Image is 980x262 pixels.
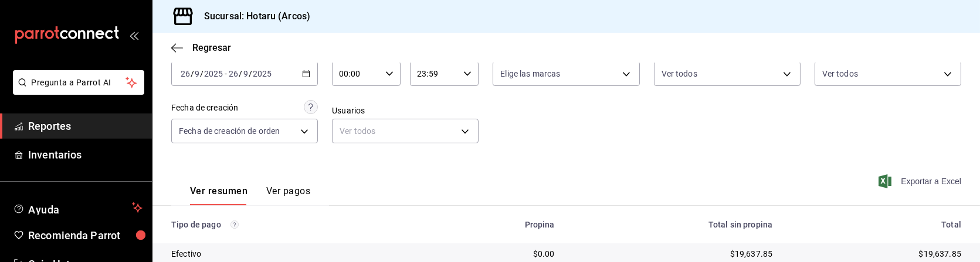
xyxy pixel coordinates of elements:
[200,69,204,78] span: /
[190,185,310,205] div: navigation tabs
[190,185,247,205] button: Ver resumen
[204,69,223,78] input: ----
[252,69,272,78] input: ----
[574,220,773,229] div: Total sin propina
[332,119,479,143] div: Ver todos
[8,85,144,97] a: Pregunta a Parrot AI
[28,118,143,134] span: Reportes
[194,69,200,78] input: --
[574,248,773,260] div: $19,637.85
[249,69,252,78] span: /
[332,107,479,115] label: Usuarios
[230,220,239,229] svg: Los pagos realizados con Pay y otras terminales son montos brutos.
[412,220,554,229] div: Propina
[243,69,249,78] input: --
[266,185,310,205] button: Ver pagos
[500,68,560,80] span: Elige las marcas
[192,42,231,53] span: Regresar
[13,70,144,95] button: Pregunta a Parrot AI
[179,125,280,137] span: Fecha de creación de orden
[129,30,138,40] button: open_drawer_menu
[412,248,554,260] div: $0.00
[228,69,239,78] input: --
[171,248,394,260] div: Efectivo
[881,174,961,188] button: Exportar a Excel
[28,201,127,215] span: Ayuda
[171,220,394,229] div: Tipo de pago
[791,220,961,229] div: Total
[225,69,227,78] span: -
[791,248,961,260] div: $19,637.85
[32,77,126,89] span: Pregunta a Parrot AI
[28,147,143,163] span: Inventarios
[195,9,310,23] h3: Sucursal: Hotaru (Arcos)
[180,69,191,78] input: --
[28,227,143,243] span: Recomienda Parrot
[239,69,242,78] span: /
[171,102,238,114] div: Fecha de creación
[822,68,858,80] span: Ver todos
[662,68,697,80] span: Ver todos
[191,69,194,78] span: /
[171,42,231,53] button: Regresar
